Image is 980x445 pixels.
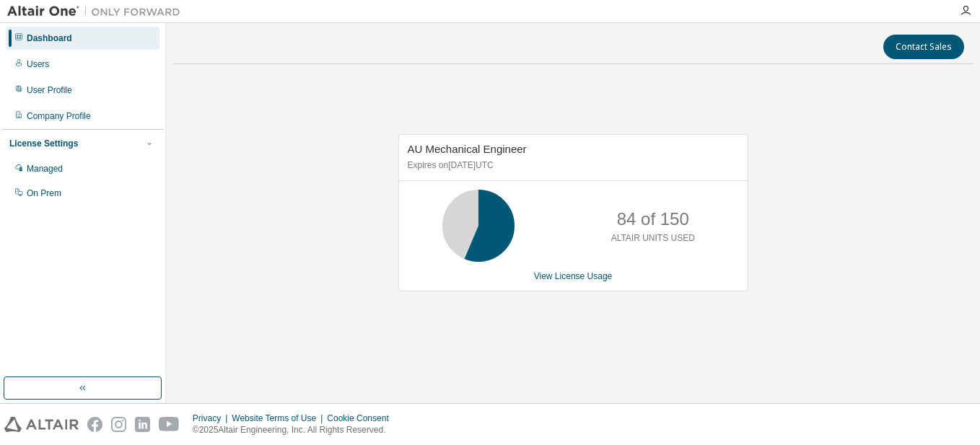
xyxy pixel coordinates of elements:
[27,163,63,175] div: Managed
[611,232,695,244] p: ALTAIR UNITS USED
[7,4,188,19] img: Altair One
[87,417,102,432] img: facebook.svg
[135,417,150,432] img: linkedin.svg
[883,35,964,59] button: Contact Sales
[159,417,180,432] img: youtube.svg
[408,143,527,155] span: AU Mechanical Engineer
[617,207,689,232] p: 84 of 150
[111,417,126,432] img: instagram.svg
[27,84,72,96] div: User Profile
[232,413,327,424] div: Website Terms of Use
[4,417,79,432] img: altair_logo.svg
[534,271,613,281] a: View License Usage
[27,58,49,70] div: Users
[27,188,61,199] div: On Prem
[193,424,398,436] p: © 2025 Altair Engineering, Inc. All Rights Reserved.
[327,413,397,424] div: Cookie Consent
[408,159,735,172] p: Expires on [DATE] UTC
[27,110,91,122] div: Company Profile
[193,413,232,424] div: Privacy
[9,138,78,149] div: License Settings
[27,32,72,44] div: Dashboard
